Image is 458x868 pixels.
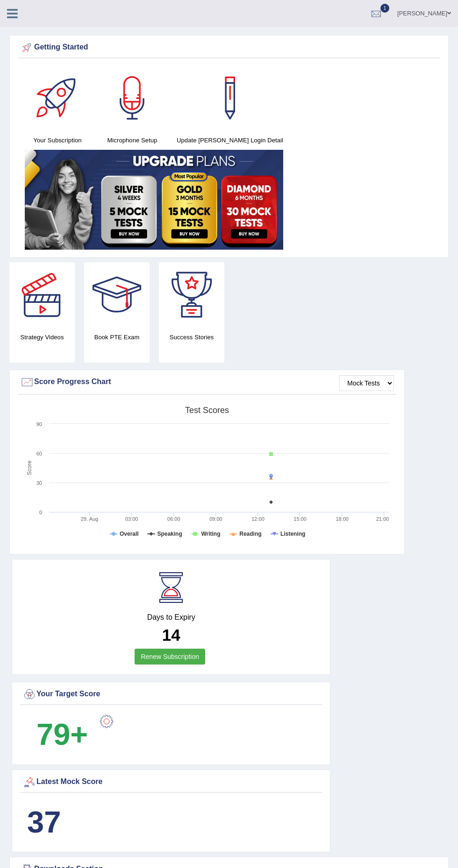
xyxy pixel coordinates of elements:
[376,516,389,522] text: 21:00
[239,531,261,537] tspan: Reading
[36,421,42,427] text: 90
[167,516,180,522] text: 06:00
[159,332,224,342] h4: Success Stories
[36,451,42,456] text: 60
[201,531,220,537] tspan: Writing
[27,805,61,839] b: 37
[26,461,33,476] tspan: Score
[185,406,229,415] tspan: Test scores
[157,531,182,537] tspan: Speaking
[293,516,307,522] text: 15:00
[125,516,138,522] text: 03:00
[22,775,320,789] div: Latest Mock Score
[36,480,42,486] text: 30
[22,613,320,622] h4: Days to Expiry
[100,135,165,145] h4: Microphone Setup
[251,516,265,522] text: 12:00
[162,626,180,644] b: 14
[25,135,90,145] h4: Your Subscription
[9,332,75,342] h4: Strategy Videos
[36,717,88,751] b: 79+
[20,41,438,55] div: Getting Started
[336,516,349,522] text: 18:00
[120,531,139,537] tspan: Overall
[280,531,305,537] tspan: Listening
[84,332,150,342] h4: Book PTE Exam
[39,510,42,515] text: 0
[174,135,286,145] h4: Update [PERSON_NAME] Login Detail
[20,375,394,389] div: Score Progress Chart
[380,4,390,13] span: 1
[22,687,320,701] div: Your Target Score
[81,516,98,522] tspan: 29. Aug
[209,516,222,522] text: 09:00
[135,649,205,665] a: Renew Subscription
[25,150,283,250] img: small5.jpg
